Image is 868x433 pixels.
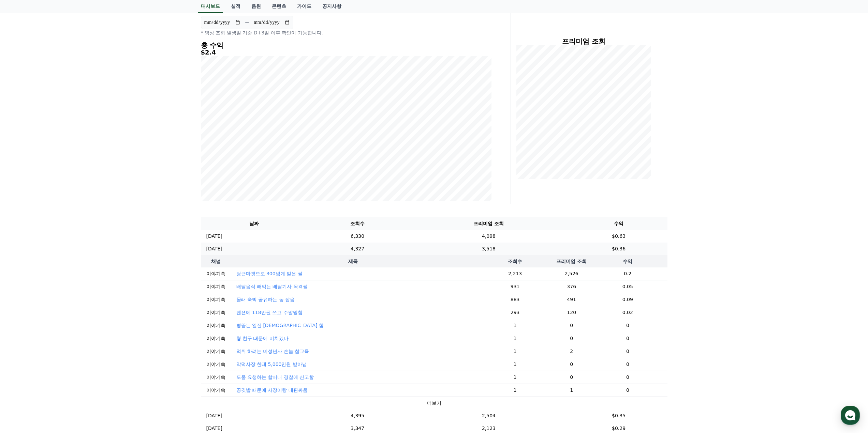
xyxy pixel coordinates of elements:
[88,216,131,233] a: 설정
[555,319,588,332] td: 0
[407,230,570,243] td: 4,098
[62,227,71,232] span: 대화
[206,425,222,432] p: [DATE]
[236,270,303,277] button: 당근마켓으로 300넘게 벌은 썰
[236,387,308,393] button: 공깃밥 때문에 사장이랑 대판싸움
[236,322,324,329] button: 삥뜯는 일진 [DEMOGRAPHIC_DATA] 함
[588,358,667,371] td: 0
[475,306,555,319] td: 293
[475,280,555,293] td: 931
[555,306,588,319] td: 120
[555,267,588,280] td: 2,526
[555,293,588,306] td: 491
[570,217,667,230] th: 수익
[475,332,555,345] td: 1
[201,319,231,332] td: 이야기쏙
[588,371,667,384] td: 0
[2,216,45,233] a: 홈
[588,255,667,267] th: 수익
[570,409,667,422] td: $0.35
[555,358,588,371] td: 0
[201,29,491,36] p: * 영상 조회 발생일 기준 D+3일 이후 확인이 가능합니다.
[308,230,407,243] td: 6,330
[570,243,667,255] td: $0.36
[588,345,667,358] td: 0
[231,255,475,267] th: 제목
[407,217,570,230] th: 프리미엄 조회
[201,358,231,371] td: 이야기쏙
[201,306,231,319] td: 이야기쏙
[201,280,231,293] td: 이야기쏙
[555,371,588,384] td: 0
[475,267,555,280] td: 2,213
[588,332,667,345] td: 0
[201,42,491,49] h4: 총 수익
[427,400,441,407] button: 더보기
[475,371,555,384] td: 1
[245,18,249,27] p: ~
[201,345,231,358] td: 이야기쏙
[555,332,588,345] td: 0
[588,384,667,397] td: 0
[201,217,308,230] th: 날짜
[236,348,309,355] button: 먹튀 하려는 미성년자 손놈 참교육
[475,345,555,358] td: 1
[201,332,231,345] td: 이야기쏙
[236,374,314,381] button: 도움 요청하는 할머니 경찰에 신고함
[308,217,407,230] th: 조회수
[475,293,555,306] td: 883
[407,409,570,422] td: 2,504
[475,384,555,397] td: 1
[570,230,667,243] td: $0.63
[206,233,222,240] p: [DATE]
[105,226,114,232] span: 설정
[201,49,491,56] h5: $2.4
[201,255,231,267] th: 채널
[206,245,222,252] p: [DATE]
[201,371,231,384] td: 이야기쏙
[555,255,588,267] th: 프리미엄 조회
[236,361,307,368] button: 악덕사장 한테 5,000만원 받아냄
[236,296,295,303] button: 몰래 숙박 공유하는 놈 잡음
[308,409,407,422] td: 4,395
[236,283,308,290] button: 배달음식 빼먹는 배달기사 목격썰
[475,255,555,267] th: 조회수
[516,37,651,45] h4: 프리미엄 조회
[588,319,667,332] td: 0
[45,216,88,233] a: 대화
[201,384,231,397] td: 이야기쏙
[588,267,667,280] td: 0.2
[236,335,289,342] button: 형 친구 때문에 미치겠다
[206,412,222,419] p: [DATE]
[588,280,667,293] td: 0.05
[236,309,303,316] button: 펜션에 118만원 쓰고 주말망침
[201,293,231,306] td: 이야기쏙
[475,358,555,371] td: 1
[475,319,555,332] td: 1
[588,306,667,319] td: 0.02
[407,243,570,255] td: 3,518
[555,384,588,397] td: 1
[308,243,407,255] td: 4,327
[588,293,667,306] td: 0.09
[21,226,26,232] span: 홈
[555,345,588,358] td: 2
[201,267,231,280] td: 이야기쏙
[555,280,588,293] td: 376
